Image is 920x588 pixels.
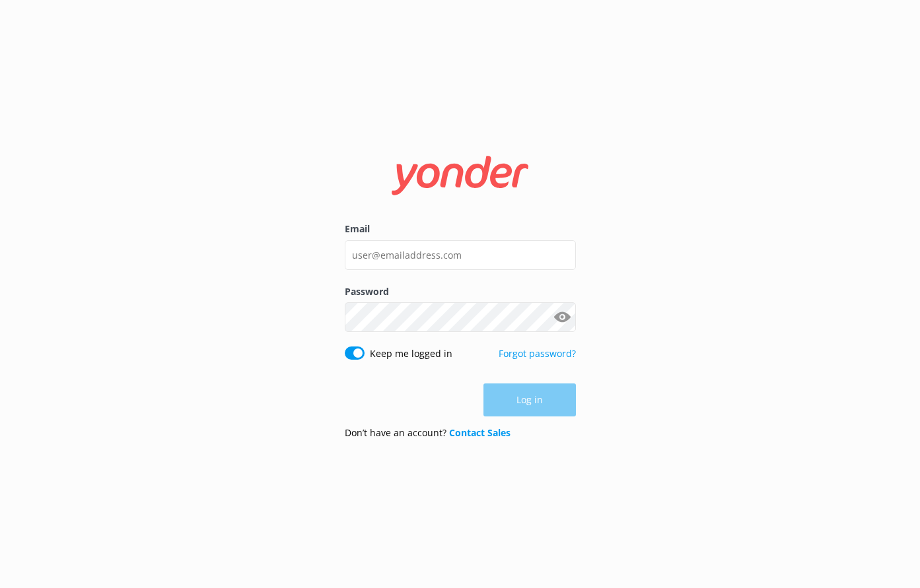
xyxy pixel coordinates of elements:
[345,426,511,440] p: Don’t have an account?
[449,426,511,439] a: Contact Sales
[499,347,576,360] a: Forgot password?
[345,240,576,270] input: user@emailaddress.com
[345,222,576,236] label: Email
[370,346,452,361] label: Keep me logged in
[549,304,576,331] button: Show password
[345,284,576,299] label: Password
